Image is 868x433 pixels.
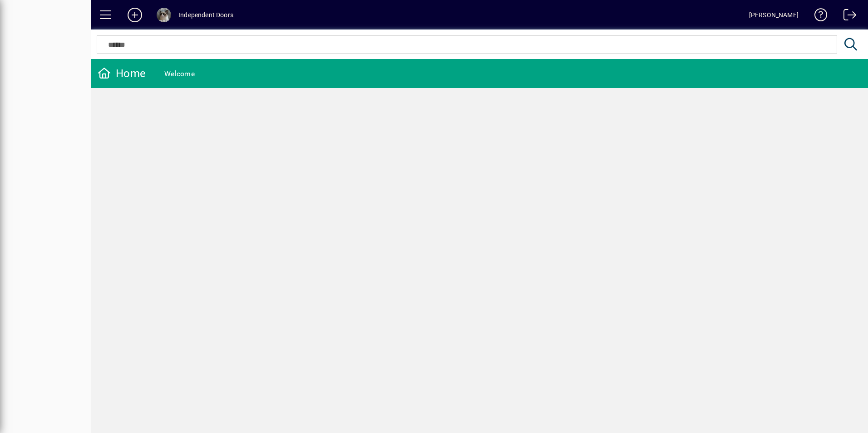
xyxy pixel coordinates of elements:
a: Logout [837,2,857,31]
div: Home [98,66,146,81]
div: Independent Doors [178,8,233,22]
div: Welcome [164,67,195,81]
a: Knowledge Base [808,2,828,31]
button: Profile [149,7,178,23]
button: Add [120,7,149,23]
div: [PERSON_NAME] [749,8,799,22]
